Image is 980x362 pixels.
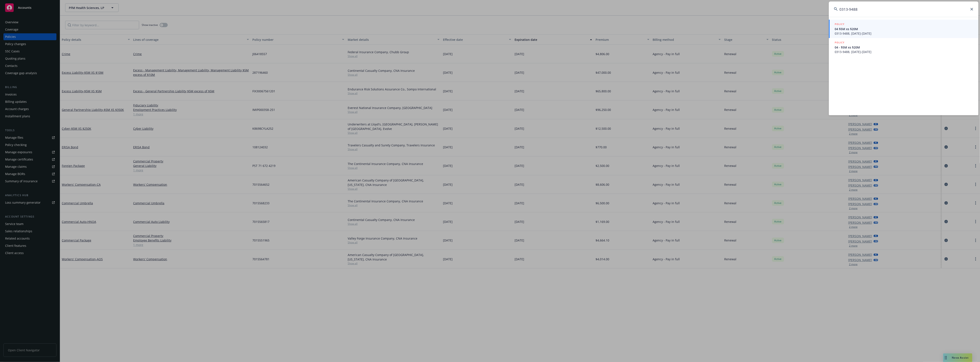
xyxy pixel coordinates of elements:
[829,38,979,56] a: POLICY04 - $5M xs $20M0313-9488, [DATE]-[DATE]
[829,1,979,17] input: Search...
[835,22,845,26] h5: POLICY
[835,50,973,54] span: 0313-9488, [DATE]-[DATE]
[829,20,979,38] a: POLICY04 $5M xs $20M0313-9488, [DATE]-[DATE]
[835,31,973,36] span: 0313-9488, [DATE]-[DATE]
[835,40,845,45] h5: POLICY
[835,45,973,50] span: 04 - $5M xs $20M
[835,27,973,31] span: 04 $5M xs $20M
